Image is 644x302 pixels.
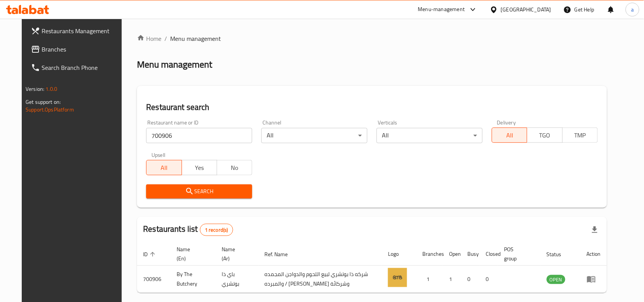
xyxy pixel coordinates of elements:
[547,275,565,284] span: OPEN
[146,160,182,175] button: All
[26,105,74,115] a: Support.OpsPlatform
[45,84,57,94] span: 1.0.0
[137,34,607,43] nav: breadcrumb
[146,184,252,199] button: Search
[566,130,595,141] span: TMP
[150,162,179,173] span: All
[143,223,233,236] h2: Restaurants list
[170,34,221,43] span: Menu management
[42,63,123,72] span: Search Branch Phone
[26,97,61,107] span: Get support on:
[631,5,634,14] span: a
[25,40,129,58] a: Branches
[527,128,562,143] button: TGO
[164,34,167,43] li: /
[443,266,461,293] td: 1
[562,128,598,143] button: TMP
[42,26,123,36] span: Restaurants Management
[416,266,443,293] td: 1
[151,152,166,158] label: Upsell
[137,34,161,43] a: Home
[461,242,480,266] th: Busy
[200,226,233,234] span: 1 record(s)
[416,242,443,266] th: Branches
[200,224,233,236] div: Total records count
[264,250,298,259] span: Ref. Name
[177,245,206,263] span: Name (En)
[25,22,129,40] a: Restaurants Management
[587,275,601,284] div: Menu
[217,160,252,175] button: No
[497,120,516,125] label: Delivery
[530,130,559,141] span: TGO
[26,84,44,94] span: Version:
[42,45,123,54] span: Branches
[492,128,527,143] button: All
[137,58,212,71] h2: Menu management
[152,187,246,196] span: Search
[171,266,216,293] td: By The Butchery
[547,250,572,259] span: Status
[216,266,258,293] td: باي ذا بوتشري
[143,250,158,259] span: ID
[185,162,214,173] span: Yes
[501,5,551,14] div: [GEOGRAPHIC_DATA]
[222,245,249,263] span: Name (Ar)
[25,58,129,77] a: Search Branch Phone
[495,130,524,141] span: All
[443,242,461,266] th: Open
[146,128,252,143] input: Search for restaurant name or ID..
[182,160,217,175] button: Yes
[504,245,531,263] span: POS group
[220,162,249,173] span: No
[137,242,607,293] table: enhanced table
[480,266,498,293] td: 0
[388,268,407,287] img: By The Butchery
[377,128,483,143] div: All
[461,266,480,293] td: 0
[547,275,565,284] div: OPEN
[581,242,607,266] th: Action
[261,128,367,143] div: All
[258,266,382,293] td: شركه ذا بوتشري لبيع اللحوم والدواجن المجمده والمبرده / [PERSON_NAME] وشركائة
[382,242,416,266] th: Logo
[146,102,598,113] h2: Restaurant search
[586,221,604,239] div: Export file
[418,5,465,14] div: Menu-management
[137,266,171,293] td: 700906
[480,242,498,266] th: Closed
